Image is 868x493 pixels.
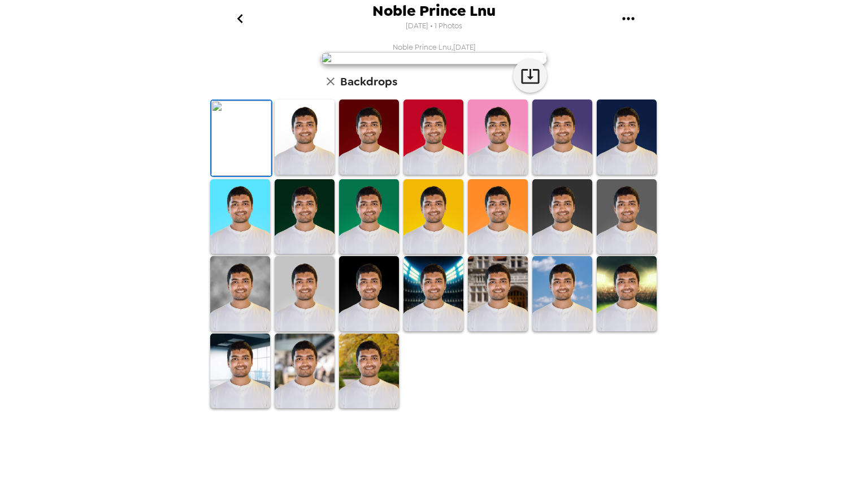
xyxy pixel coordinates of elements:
[393,42,476,52] span: Noble Prince Lnu , [DATE]
[211,101,271,176] img: Original
[372,3,496,19] span: Noble Prince Lnu
[406,19,462,34] span: [DATE] • 1 Photos
[340,72,397,90] h6: Backdrops
[321,52,547,64] img: user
